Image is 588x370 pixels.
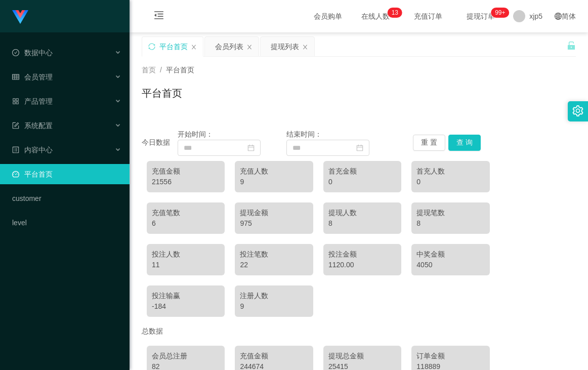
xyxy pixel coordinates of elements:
[461,13,500,20] span: 提现订单
[328,208,396,218] div: 提现人数
[395,8,398,18] p: 3
[416,351,484,361] div: 订单金额
[240,291,308,301] div: 注册人数
[12,122,19,129] i: 图标: form
[246,44,253,50] i: 图标: close
[152,301,220,312] div: -184
[328,166,396,177] div: 首充金额
[152,208,220,218] div: 充值笔数
[240,177,308,187] div: 9
[240,249,308,260] div: 投注笔数
[148,43,155,50] i: 图标: sync
[240,218,308,229] div: 975
[12,164,121,184] a: 图标: dashboard平台首页
[142,137,178,148] div: 今日数据
[416,260,484,270] div: 4050
[12,146,19,153] i: 图标: profile
[191,44,197,50] i: 图标: close
[159,37,188,56] div: 平台首页
[12,49,19,56] i: 图标: check-circle-o
[12,97,53,105] span: 产品管理
[356,13,395,20] span: 在线人数
[448,135,481,151] button: 查 询
[286,130,322,138] span: 结束时间：
[215,37,243,56] div: 会员列表
[160,66,162,74] span: /
[166,66,194,74] span: 平台首页
[12,213,121,233] a: level
[142,86,182,101] h1: 平台首页
[356,144,363,151] i: 图标: calendar
[416,166,484,177] div: 首充人数
[152,260,220,270] div: 11
[240,260,308,270] div: 22
[572,105,583,116] i: 图标: setting
[12,98,19,105] i: 图标: appstore-o
[416,249,484,260] div: 中奖金额
[328,351,396,361] div: 提现总金额
[413,135,445,151] button: 重 置
[416,177,484,187] div: 0
[152,218,220,229] div: 6
[12,188,121,209] a: customer
[240,208,308,218] div: 提现金额
[416,218,484,229] div: 8
[152,351,220,361] div: 会员总注册
[142,66,156,74] span: 首页
[142,1,176,33] i: 图标: menu-fold
[12,10,28,24] img: logo.9652507e.png
[409,13,447,20] span: 充值订单
[152,291,220,301] div: 投注输赢
[247,144,255,151] i: 图标: calendar
[12,73,53,81] span: 会员管理
[12,73,19,80] i: 图标: table
[328,177,396,187] div: 0
[240,351,308,361] div: 充值金额
[328,249,396,260] div: 投注金额
[271,37,299,56] div: 提现列表
[416,208,484,218] div: 提现笔数
[152,249,220,260] div: 投注人数
[328,218,396,229] div: 8
[388,8,402,18] sup: 13
[328,260,396,270] div: 1120.00
[152,166,220,177] div: 充值金额
[178,130,213,138] span: 开始时间：
[491,8,509,18] sup: 208
[12,121,53,130] span: 系统配置
[555,13,562,20] i: 图标: global
[567,41,576,50] i: 图标: unlock
[12,146,53,154] span: 内容中心
[240,301,308,312] div: 9
[142,322,576,341] div: 总数据
[12,49,53,57] span: 数据中心
[240,166,308,177] div: 充值人数
[152,177,220,187] div: 21556
[302,44,308,50] i: 图标: close
[392,8,395,18] p: 1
